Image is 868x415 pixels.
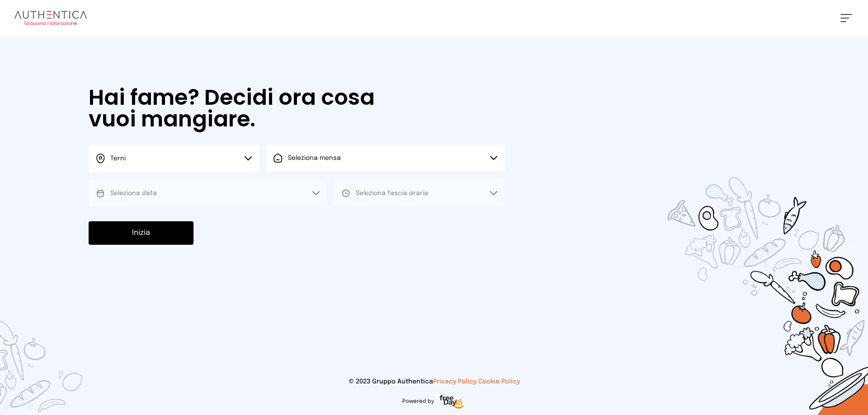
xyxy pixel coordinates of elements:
[89,145,259,173] button: Terni
[288,155,341,161] span: Seleziona mensa
[334,180,505,207] button: Seleziona fascia oraria
[438,393,466,411] img: logo-freeday.3e08031.png
[478,378,520,385] a: Cookie Policy
[89,221,193,245] button: Inizia
[356,190,428,196] span: Seleziona fascia oraria
[433,378,476,385] a: Privacy Policy
[14,11,87,25] img: logo.8f33a47.png
[110,190,157,196] span: Seleziona data
[266,145,505,172] button: Seleziona mensa
[402,398,434,405] span: Powered by
[615,125,868,415] img: sticker-selezione-mensa.70a28f7.png
[89,87,401,130] h1: Hai fame? Decidi ora cosa vuoi mangiare.
[110,155,126,162] span: Terni
[89,180,327,207] button: Seleziona data
[14,377,854,386] p: © 2023 Gruppo Authentica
